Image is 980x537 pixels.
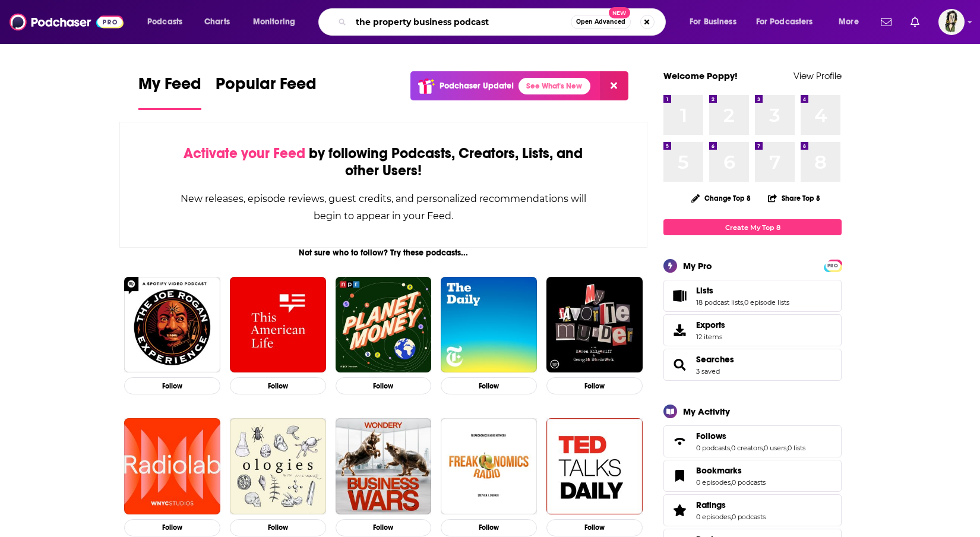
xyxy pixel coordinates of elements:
[684,191,758,206] button: Change Top 8
[576,19,625,25] span: Open Advanced
[763,444,764,452] span: ,
[124,277,220,373] img: The Joe Rogan Experience
[744,298,789,307] a: 0 episode lists
[668,433,691,450] a: Follows
[668,502,691,519] a: Ratings
[147,14,182,30] span: Podcasts
[336,418,432,514] img: Business Wars
[696,465,766,476] a: Bookmarks
[204,14,230,30] span: Charts
[336,519,432,536] button: Follow
[683,406,730,417] div: My Activity
[826,261,840,270] a: PRO
[696,431,805,441] a: Follows
[441,277,537,373] img: The Daily
[139,12,198,31] button: open menu
[696,500,726,510] span: Ratings
[441,377,537,394] button: Follow
[696,431,726,441] span: Follows
[732,478,766,487] a: 0 podcasts
[609,7,630,18] span: New
[731,513,732,521] span: ,
[876,12,896,32] a: Show notifications dropdown
[786,444,788,452] span: ,
[696,500,766,510] a: Ratings
[663,280,842,312] span: Lists
[351,12,571,31] input: Search podcasts, credits, & more...
[690,14,736,30] span: For Business
[731,478,732,487] span: ,
[732,513,766,521] a: 0 podcasts
[546,418,643,514] img: TED Talks Daily
[440,81,514,91] p: Podchaser Update!
[336,377,432,394] button: Follow
[668,467,691,484] a: Bookmarks
[138,74,201,110] a: My Feed
[663,494,842,526] span: Ratings
[245,12,311,31] button: open menu
[124,519,220,536] button: Follow
[546,377,643,394] button: Follow
[10,11,124,33] img: Podchaser - Follow, Share and Rate Podcasts
[906,12,924,32] a: Show notifications dropdown
[938,9,965,35] img: User Profile
[748,12,830,31] button: open menu
[839,14,859,30] span: More
[119,248,647,258] div: Not sure who to follow? Try these podcasts...
[696,320,725,330] span: Exports
[546,519,643,536] button: Follow
[663,425,842,457] span: Follows
[743,298,744,307] span: ,
[441,418,537,514] img: Freakonomics Radio
[230,519,326,536] button: Follow
[179,145,587,179] div: by following Podcasts, Creators, Lists, and other Users!
[696,354,734,365] span: Searches
[938,9,965,35] button: Show profile menu
[336,277,432,373] img: Planet Money
[696,367,720,375] a: 3 saved
[826,261,840,270] span: PRO
[830,12,874,31] button: open menu
[546,277,643,373] img: My Favorite Murder with Karen Kilgariff and Georgia Hardstark
[179,190,587,225] div: New releases, episode reviews, guest credits, and personalized recommendations will begin to appe...
[138,74,201,101] span: My Feed
[230,418,326,514] img: Ologies with Alie Ward
[124,377,220,394] button: Follow
[330,8,677,36] div: Search podcasts, credits, & more...
[681,12,751,31] button: open menu
[184,144,305,162] span: Activate your Feed
[731,444,763,452] a: 0 creators
[764,444,786,452] a: 0 users
[730,444,731,452] span: ,
[216,74,317,101] span: Popular Feed
[663,349,842,381] span: Searches
[696,333,725,341] span: 12 items
[124,418,220,514] img: Radiolab
[794,70,842,81] a: View Profile
[668,322,691,339] span: Exports
[696,478,731,487] a: 0 episodes
[519,78,590,94] a: See What's New
[696,285,713,296] span: Lists
[696,513,731,521] a: 0 episodes
[663,460,842,492] span: Bookmarks
[253,14,295,30] span: Monitoring
[696,444,730,452] a: 0 podcasts
[230,377,326,394] button: Follow
[668,288,691,304] a: Lists
[696,465,742,476] span: Bookmarks
[663,70,738,81] a: Welcome Poppy!
[197,12,237,31] a: Charts
[230,277,326,373] img: This American Life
